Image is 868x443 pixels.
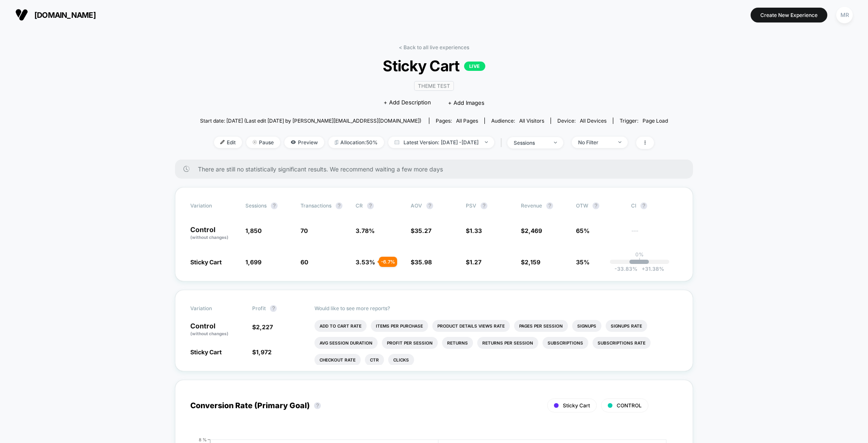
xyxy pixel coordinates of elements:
span: 35.27 [415,227,431,234]
span: Start date: [DATE] (Last edit [DATE] by [PERSON_NAME][EMAIL_ADDRESS][DOMAIN_NAME]) [200,118,421,124]
button: Create New Experience [751,8,827,22]
span: 35% [576,258,590,266]
li: Ctr [365,354,384,366]
span: 31.38 % [637,266,664,272]
span: PSV [466,202,476,209]
span: 60 [300,258,308,266]
span: all pages [456,118,478,124]
span: 1.33 [470,227,482,234]
li: Items Per Purchase [371,320,428,332]
li: Returns [442,337,473,349]
span: 2,159 [525,258,540,266]
button: ? [426,202,433,209]
button: ? [270,305,277,312]
span: Profit [252,305,266,311]
img: edit [220,140,225,144]
li: Pages Per Session [514,320,568,332]
span: 1.27 [470,258,481,266]
span: Transactions [300,202,331,209]
span: 65% [576,227,590,234]
span: (without changes) [190,235,228,240]
span: + Add Description [384,98,431,107]
span: All Visitors [519,118,544,124]
p: | [639,258,640,264]
button: MR [834,6,855,24]
li: Add To Cart Rate [314,320,367,332]
span: Allocation: 50% [328,137,384,148]
a: < Back to all live experiences [399,44,469,50]
span: $ [252,348,272,356]
span: Sticky Cart [190,348,222,356]
span: --- [631,228,678,241]
span: 70 [300,227,308,234]
span: $ [252,323,273,331]
span: Pause [246,137,280,148]
li: Checkout Rate [314,354,361,366]
span: CR [356,202,363,209]
div: sessions [514,140,548,146]
img: rebalance [335,140,338,145]
span: Latest Version: [DATE] - [DATE] [388,137,494,148]
button: ? [546,202,553,209]
span: OTW [576,202,623,209]
span: Variation [190,202,237,209]
img: Visually logo [15,8,28,21]
span: Page Load [643,118,668,124]
span: Sticky Cart [223,57,644,75]
span: $ [411,258,432,266]
span: Edit [214,137,242,148]
img: end [253,140,257,144]
li: Subscriptions [542,337,588,349]
span: CONTROL [617,402,642,409]
p: Would like to see more reports? [314,305,678,311]
span: Device: [551,118,613,124]
li: Product Details Views Rate [432,320,510,332]
span: 1,699 [245,258,262,266]
span: all devices [580,118,606,124]
span: CI [631,202,678,209]
li: Signups [572,320,601,332]
p: LIVE [464,62,485,71]
button: [DOMAIN_NAME] [13,8,98,22]
button: ? [271,202,278,209]
p: Control [190,226,237,241]
span: $ [466,258,481,266]
li: Signups Rate [606,320,647,332]
button: ? [367,202,374,209]
button: ? [314,402,321,409]
span: $ [466,227,482,234]
img: calendar [395,140,399,144]
span: Variation [190,305,237,312]
span: 2,227 [256,323,273,331]
div: Pages: [436,118,478,124]
li: Profit Per Session [382,337,438,349]
div: No Filter [578,139,612,146]
img: end [554,142,557,143]
button: ? [336,202,342,209]
span: There are still no statistically significant results. We recommend waiting a few more days [198,165,676,173]
span: Sticky Cart [190,258,222,266]
span: Sticky Cart [563,402,590,409]
button: ? [640,202,647,209]
span: -33.83 % [615,266,637,272]
span: (without changes) [190,331,228,336]
li: Returns Per Session [477,337,538,349]
p: Control [190,322,244,337]
div: MR [836,7,853,23]
span: 1,850 [245,227,262,234]
div: Trigger: [620,118,668,124]
tspan: 8 % [199,437,207,442]
img: end [485,141,488,143]
img: end [618,141,621,143]
li: Subscriptions Rate [593,337,651,349]
span: 3.53 % [356,258,375,266]
span: 3.78 % [356,227,375,234]
span: 2,469 [525,227,542,234]
span: + Add Images [448,99,484,106]
span: AOV [411,202,422,209]
button: ? [593,202,599,209]
span: $ [411,227,431,234]
li: Avg Session Duration [314,337,378,349]
span: $ [521,258,540,266]
span: Theme Test [414,81,454,91]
